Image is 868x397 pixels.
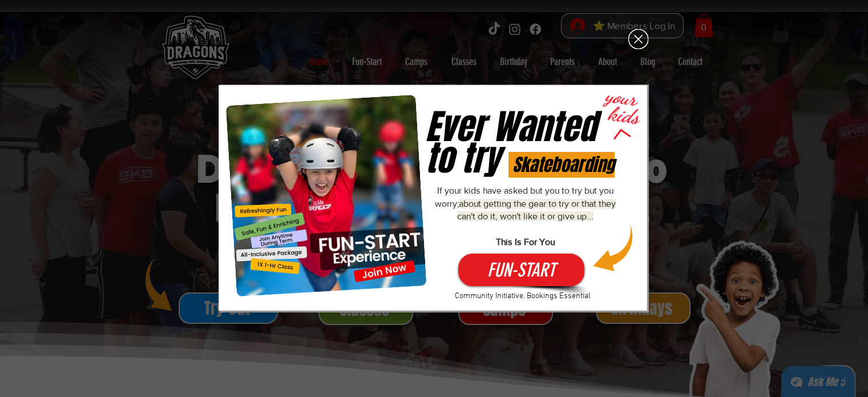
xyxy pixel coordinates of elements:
[487,257,555,283] span: FUN-START
[458,254,584,286] button: FUN-START
[457,199,616,221] span: about getting the gear to try or that they can't do it, won't like it or give up...
[512,152,615,178] span: Skateboarding
[628,29,648,49] div: Back to site
[425,102,596,184] span: Ever Wanted to try
[225,95,426,297] img: FUN-START.png
[601,83,643,129] span: your kids
[455,291,591,301] span: Community Initiative. Bookings Essential
[496,237,555,247] span: This Is For You
[435,186,616,247] span: If your kids have asked but you to try but you worry;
